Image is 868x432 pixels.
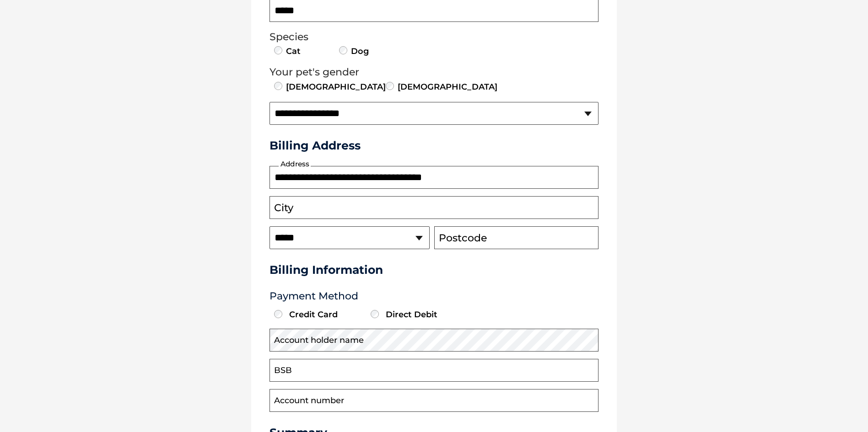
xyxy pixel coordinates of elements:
h3: Payment Method [270,290,598,302]
label: City [274,202,293,214]
label: Address [279,160,311,168]
label: Account number [274,395,344,407]
label: Postcode [439,232,487,244]
label: [DEMOGRAPHIC_DATA] [397,81,497,93]
h3: Billing Address [270,139,598,152]
legend: Your pet's gender [270,66,598,78]
label: Credit Card [272,309,366,320]
input: Credit Card [274,310,282,318]
label: Account holder name [274,335,364,347]
label: Direct Debit [368,309,463,320]
legend: Species [270,31,598,43]
label: Dog [350,45,369,57]
label: Cat [285,45,301,57]
input: Direct Debit [371,310,379,318]
label: [DEMOGRAPHIC_DATA] [285,81,386,93]
label: BSB [274,365,292,377]
h3: Billing Information [270,263,598,277]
